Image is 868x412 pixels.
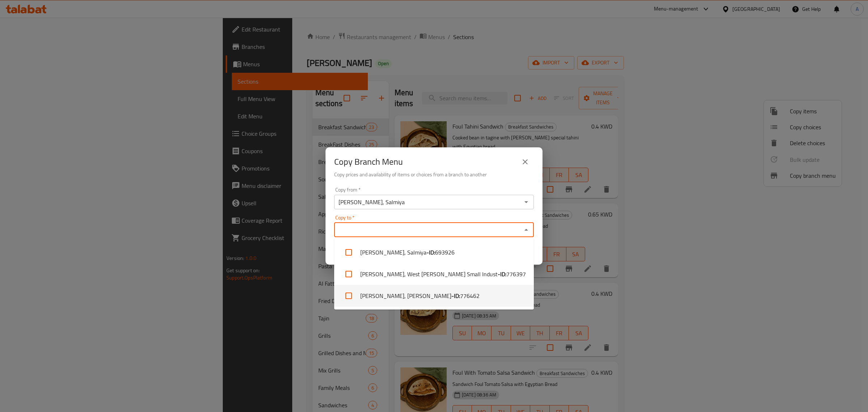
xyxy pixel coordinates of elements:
li: [PERSON_NAME], West [PERSON_NAME] Small Indust [334,263,534,285]
span: 693926 [435,248,455,257]
b: - ID: [498,270,506,278]
span: 776462 [460,291,480,300]
button: Close [521,225,531,235]
li: [PERSON_NAME], Salmiya [334,241,534,263]
h2: Copy Branch Menu [334,156,403,168]
b: - ID: [426,248,435,257]
h6: Copy prices and availability of items or choices from a branch to another [334,171,534,178]
li: [PERSON_NAME], [PERSON_NAME] [334,285,534,307]
b: - ID: [451,291,460,300]
button: Open [521,197,531,207]
button: close [516,153,534,171]
span: 776397 [506,270,526,278]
